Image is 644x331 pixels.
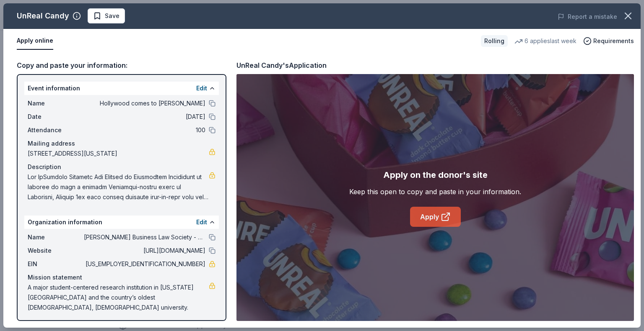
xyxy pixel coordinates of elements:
div: Mission statement [28,272,216,282]
div: Mailing address [28,139,216,149]
span: Requirements [593,36,634,46]
button: Edit [196,217,207,227]
div: Rolling [481,35,508,47]
div: Organization information [24,216,219,229]
div: Copy and paste your information: [17,60,226,71]
span: [DATE] [84,112,205,122]
div: Apply on the donor's site [383,168,488,182]
span: Name [28,98,84,108]
button: Apply online [17,32,53,50]
span: [URL][DOMAIN_NAME] [84,246,205,256]
span: Date [28,112,84,122]
div: Description [28,162,216,172]
span: Website [28,246,84,256]
span: Name [28,232,84,242]
button: Report a mistake [558,12,617,22]
span: A major student-centered research institution in [US_STATE][GEOGRAPHIC_DATA] and the country’s ol... [28,282,209,313]
button: Edit [196,83,207,93]
span: Hollywood comes to [PERSON_NAME] [84,98,205,108]
button: Save [88,8,125,23]
span: [PERSON_NAME] Business Law Society - Soon to be renamed as the [PERSON_NAME] Business Law Society [84,232,205,242]
span: EIN [28,259,84,269]
a: Apply [410,207,461,227]
span: [STREET_ADDRESS][US_STATE] [28,149,209,159]
div: Keep this open to copy and paste in your information. [349,187,521,197]
span: Save [105,11,119,21]
span: Attendance [28,125,84,135]
div: 6 applies last week [514,36,576,46]
span: Lor IpSumdolo Sitametc Adi Elitsed do Eiusmodtem Incididunt ut laboree do magn a enimadm Veniamqu... [28,172,209,202]
button: Requirements [583,36,634,46]
span: [US_EMPLOYER_IDENTIFICATION_NUMBER] [84,259,205,269]
div: UnReal Candy's Application [236,60,327,71]
div: Event information [24,82,219,95]
span: 100 [84,125,205,135]
div: UnReal Candy [17,9,69,23]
